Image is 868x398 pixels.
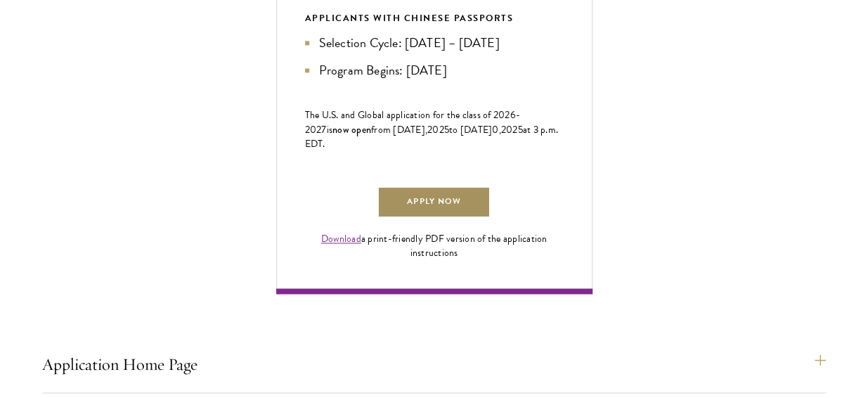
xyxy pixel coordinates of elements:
li: Selection Cycle: [DATE] – [DATE] [305,33,564,53]
button: Application Home Page [42,347,826,381]
span: 5 [518,122,523,137]
span: The U.S. and Global application for the class of 202 [305,108,510,122]
span: 202 [427,122,444,137]
span: at 3 p.m. EDT. [305,122,559,151]
div: APPLICANTS WITH CHINESE PASSPORTS [305,11,564,26]
span: is [327,122,333,137]
span: from [DATE], [371,122,427,137]
span: 7 [321,122,326,137]
div: a print-friendly PDF version of the application instructions [305,232,564,260]
span: 202 [501,122,518,137]
span: now open [332,122,371,136]
span: , [499,122,501,137]
span: -202 [305,108,521,137]
span: to [DATE] [449,122,492,137]
span: 6 [510,108,516,122]
span: 5 [444,122,449,137]
span: 0 [492,122,498,137]
li: Program Begins: [DATE] [305,60,564,80]
a: Apply Now [377,186,490,218]
a: Download [321,231,361,246]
